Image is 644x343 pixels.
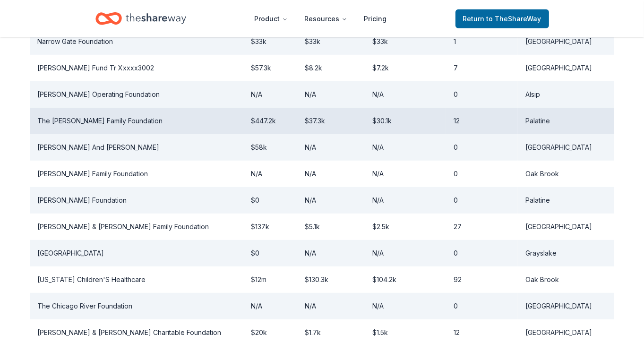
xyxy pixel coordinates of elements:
td: $33k [243,28,297,55]
td: 0 [446,134,518,161]
td: $447.2k [243,108,297,134]
button: Product [247,9,295,28]
span: Return [463,13,541,25]
td: $58k [243,134,297,161]
td: N/A [365,161,447,187]
td: 0 [446,187,518,214]
td: N/A [297,240,365,266]
td: $2.5k [365,214,447,240]
td: N/A [365,240,447,266]
td: N/A [297,187,365,214]
nav: Main [247,8,395,30]
td: N/A [243,81,297,108]
td: N/A [243,293,297,319]
td: N/A [365,81,447,108]
td: [GEOGRAPHIC_DATA] [518,28,614,55]
td: Palatine [518,187,614,214]
td: 0 [446,161,518,187]
td: 7 [446,55,518,81]
td: N/A [297,81,365,108]
td: $30.1k [365,108,447,134]
td: [PERSON_NAME] & [PERSON_NAME] Family Foundation [30,214,244,240]
td: N/A [365,187,447,214]
td: 0 [446,81,518,108]
td: $0 [243,187,297,214]
td: $8.2k [297,55,365,81]
td: $137k [243,214,297,240]
td: $104.2k [365,266,447,293]
td: N/A [297,293,365,319]
td: $130.3k [297,266,365,293]
td: Oak Brook [518,266,614,293]
button: Resources [297,9,355,28]
td: Grayslake [518,240,614,266]
td: N/A [297,161,365,187]
td: N/A [297,134,365,161]
a: Pricing [357,9,395,28]
td: $7.2k [365,55,447,81]
td: Alsip [518,81,614,108]
td: 0 [446,293,518,319]
td: The [PERSON_NAME] Family Foundation [30,108,244,134]
td: N/A [365,134,447,161]
td: $57.3k [243,55,297,81]
td: [PERSON_NAME] And [PERSON_NAME] [30,134,244,161]
td: [PERSON_NAME] Operating Foundation [30,81,244,108]
td: Palatine [518,108,614,134]
td: Oak Brook [518,161,614,187]
td: 0 [446,240,518,266]
td: [GEOGRAPHIC_DATA] [518,55,614,81]
td: 92 [446,266,518,293]
td: N/A [243,161,297,187]
td: The Chicago River Foundation [30,293,244,319]
td: $12m [243,266,297,293]
a: Home [95,8,186,30]
span: to TheShareWay [487,15,541,23]
td: $5.1k [297,214,365,240]
td: $0 [243,240,297,266]
td: [GEOGRAPHIC_DATA] [518,134,614,161]
td: [PERSON_NAME] Fund Tr Xxxxx3002 [30,55,244,81]
td: $33k [365,28,447,55]
td: N/A [365,293,447,319]
td: [GEOGRAPHIC_DATA] [518,293,614,319]
td: $37.3k [297,108,365,134]
td: 27 [446,214,518,240]
td: [PERSON_NAME] Family Foundation [30,161,244,187]
a: Returnto TheShareWay [455,9,549,28]
td: [GEOGRAPHIC_DATA] [30,240,244,266]
td: $33k [297,28,365,55]
td: 1 [446,28,518,55]
td: [GEOGRAPHIC_DATA] [518,214,614,240]
td: [US_STATE] Children'S Healthcare [30,266,244,293]
td: Narrow Gate Foundation [30,28,244,55]
td: 12 [446,108,518,134]
td: [PERSON_NAME] Foundation [30,187,244,214]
